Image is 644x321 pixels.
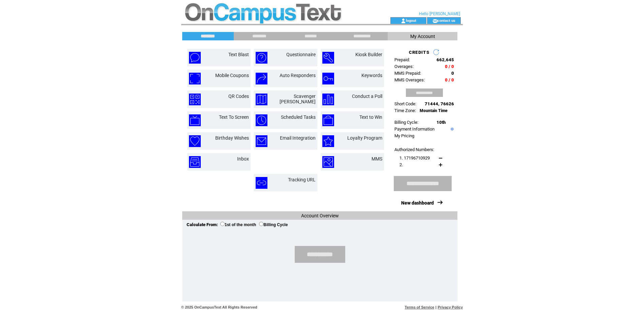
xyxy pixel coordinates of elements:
[445,64,454,69] span: 0 / 0
[406,18,416,23] a: logout
[189,135,201,147] img: birthday-wishes.png
[394,64,414,69] span: Overages:
[259,222,288,227] label: Billing Cycle
[256,177,267,189] img: tracking-url.png
[420,108,448,113] span: Mountain Time
[394,147,434,152] span: Authorized Numbers:
[438,18,455,23] a: contact us
[286,52,316,57] a: Questionnaire
[256,135,267,147] img: email-integration.png
[438,305,463,309] a: Privacy Policy
[361,73,382,78] a: Keywords
[256,94,267,105] img: scavenger-hunt.png
[401,18,406,24] img: account_icon.gif
[410,34,435,39] span: My Account
[399,162,403,167] span: 2.
[301,213,339,218] span: Account Overview
[394,71,421,76] span: MMS Prepaid:
[394,133,414,138] a: My Pricing
[280,73,316,78] a: Auto Responders
[189,94,201,105] img: qr-codes.png
[256,52,267,64] img: questionnaire.png
[352,94,382,99] a: Conduct a Poll
[394,120,418,125] span: Billing Cycle:
[394,127,434,132] a: Payment Information
[187,222,218,227] span: Calculate From:
[189,114,201,126] img: text-to-screen.png
[189,73,201,84] img: mobile-coupons.png
[322,156,334,168] img: mms.png
[437,57,454,62] span: 662,645
[237,156,249,162] a: Inbox
[189,156,201,168] img: inbox.png
[432,18,438,24] img: contact_us_icon.gif
[256,114,267,126] img: scheduled-tasks.png
[322,135,334,147] img: loyalty-program.png
[215,135,249,141] a: Birthday Wishes
[322,73,334,84] img: keywords.png
[445,77,454,82] span: 0 / 0
[401,200,434,206] a: New dashboard
[219,114,249,120] a: Text To Screen
[449,128,454,131] img: help.gif
[220,222,256,227] label: 1st of the month
[359,114,382,120] a: Text to Win
[228,94,249,99] a: QR Codes
[419,11,460,16] span: Hello [PERSON_NAME]
[288,177,316,182] a: Tracking URL
[220,222,225,226] input: 1st of the month
[409,50,429,55] span: CREDITS
[372,156,382,162] a: MMS
[322,114,334,126] img: text-to-win.png
[228,52,249,57] a: Text Blast
[436,305,437,309] span: |
[394,108,416,113] span: Time Zone:
[347,135,382,141] a: Loyalty Program
[322,94,334,105] img: conduct-a-poll.png
[394,77,425,82] span: MMS Overages:
[425,101,454,106] span: 71444, 76626
[394,101,416,106] span: Short Code:
[281,114,316,120] a: Scheduled Tasks
[256,73,267,84] img: auto-responders.png
[259,222,263,226] input: Billing Cycle
[215,73,249,78] a: Mobile Coupons
[355,52,382,57] a: Kiosk Builder
[399,155,430,160] span: 1. 17196710929
[451,71,454,76] span: 0
[181,305,257,309] span: © 2025 OnCampusText All Rights Reserved
[437,120,446,125] span: 10th
[280,135,316,141] a: Email Integration
[394,57,410,62] span: Prepaid:
[405,305,434,309] a: Terms of Service
[322,52,334,64] img: kiosk-builder.png
[280,94,316,104] a: Scavenger [PERSON_NAME]
[189,52,201,64] img: text-blast.png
